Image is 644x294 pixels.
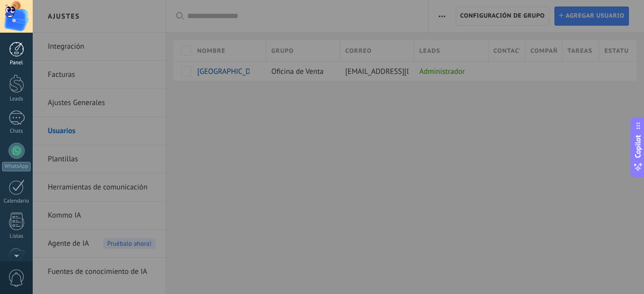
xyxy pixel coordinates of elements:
div: WhatsApp [2,162,31,171]
div: Calendario [2,198,31,205]
div: Chats [2,128,31,135]
div: Panel [2,60,31,66]
span: Copilot [633,135,643,158]
div: Leads [2,96,31,103]
div: Listas [2,233,31,240]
